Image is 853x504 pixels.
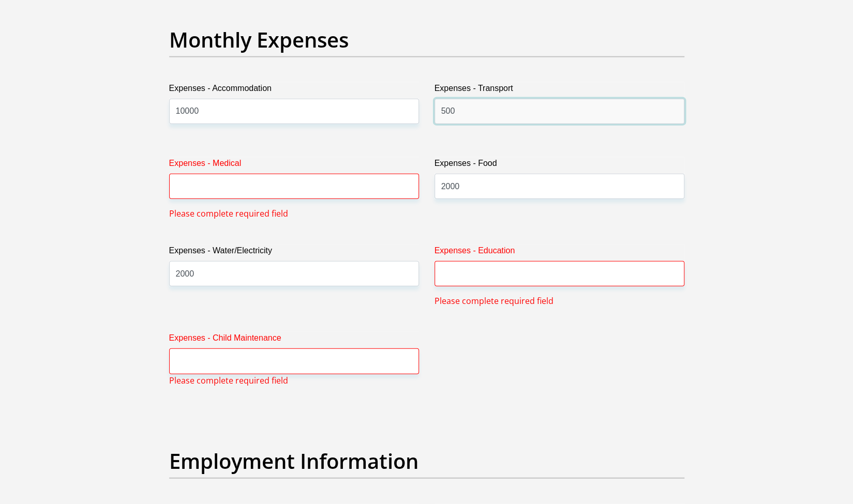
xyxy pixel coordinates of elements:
h2: Employment Information [169,449,684,474]
label: Expenses - Transport [435,82,684,99]
input: Expenses - Medical [169,174,419,199]
label: Expenses - Food [435,157,684,174]
label: Expenses - Medical [169,157,419,174]
input: Expenses - Water/Electricity [169,261,419,286]
label: Expenses - Child Maintenance [169,332,419,348]
span: Please complete required field [435,295,553,307]
span: Please complete required field [169,207,288,220]
h2: Monthly Expenses [169,27,684,52]
input: Expenses - Child Maintenance [169,348,419,374]
label: Expenses - Accommodation [169,82,419,99]
input: Expenses - Food [435,174,684,199]
input: Expenses - Accommodation [169,99,419,124]
input: Expenses - Transport [435,99,684,124]
input: Expenses - Education [435,261,684,286]
label: Expenses - Education [435,245,684,261]
label: Expenses - Water/Electricity [169,245,419,261]
span: Please complete required field [169,374,288,387]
